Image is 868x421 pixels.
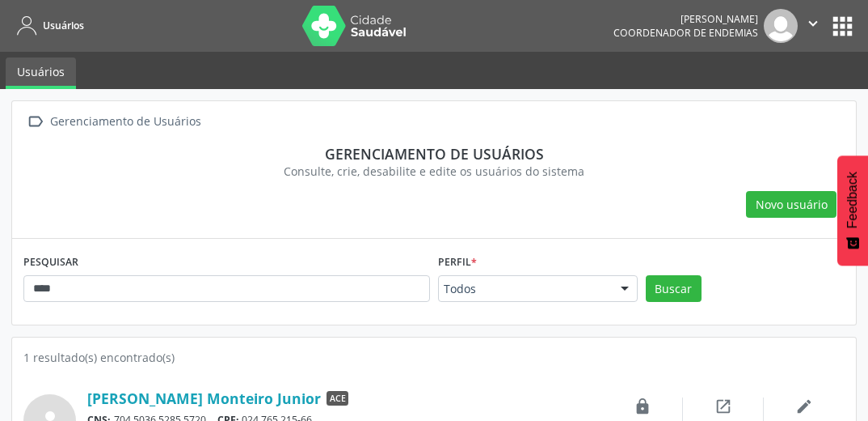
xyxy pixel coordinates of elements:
[613,12,758,26] div: [PERSON_NAME]
[798,9,828,43] button: 
[764,9,798,43] img: img
[23,110,47,134] i: 
[746,191,836,219] button: Novo usuário
[438,250,477,275] label: Perfil
[828,12,857,40] button: apps
[35,145,833,163] div: Gerenciamento de usuários
[714,398,732,415] i: open_in_new
[634,398,651,415] i: lock
[444,281,605,297] span: Todos
[327,391,348,406] span: ACE
[6,57,76,89] a: Usuários
[646,275,702,303] button: Buscar
[804,15,822,32] i: 
[845,172,860,228] span: Feedback
[613,26,758,40] span: Coordenador de Endemias
[43,19,84,32] span: Usuários
[23,110,204,134] a:  Gerenciamento de Usuários
[35,163,833,180] div: Consulte, crie, desabilite e edite os usuários do sistema
[756,196,828,213] span: Novo usuário
[87,389,321,407] a: [PERSON_NAME] Monteiro Junior
[23,349,845,366] div: 1 resultado(s) encontrado(s)
[837,155,868,266] button: Feedback - Mostrar pesquisa
[47,110,204,134] div: Gerenciamento de Usuários
[11,12,84,39] a: Usuários
[795,398,813,415] i: edit
[23,250,78,275] label: PESQUISAR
